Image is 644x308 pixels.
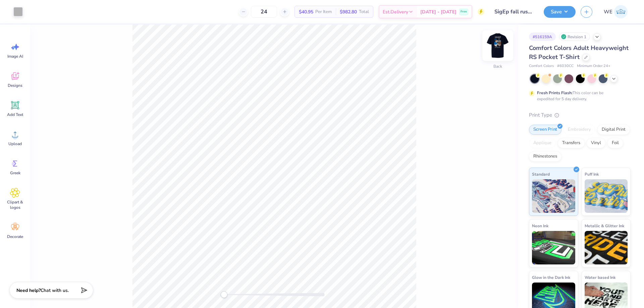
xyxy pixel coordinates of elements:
span: Add Text [7,112,23,117]
span: Glow in the Dark Ink [532,274,570,281]
span: Free [461,9,467,14]
div: Accessibility label [221,291,227,298]
div: Applique [529,138,556,148]
div: Vinyl [587,138,605,148]
span: Minimum Order: 24 + [577,63,610,69]
div: Back [493,63,502,69]
span: Comfort Colors Adult Heavyweight RS Pocket T-Shirt [529,44,629,61]
div: Transfers [558,138,585,148]
span: Designs [8,83,22,88]
input: Untitled Design [489,5,539,18]
span: Decorate [7,234,23,239]
img: Neon Ink [532,231,575,264]
span: Greek [10,170,20,176]
span: Est. Delivery [383,8,408,15]
span: Comfort Colors [529,63,554,69]
div: Rhinestones [529,151,561,162]
img: Back [484,32,511,59]
span: Image AI [7,54,23,59]
span: # 6030CC [557,63,574,69]
div: Foil [607,138,623,148]
span: [DATE] - [DATE] [420,8,457,15]
span: Upload [8,141,22,146]
img: Metallic & Glitter Ink [585,231,628,264]
div: Print Type [529,111,631,119]
div: # 516159A [529,33,556,41]
span: Standard [532,171,550,178]
span: WE [604,8,612,16]
span: Metallic & Glitter Ink [585,222,624,229]
input: – – [251,6,277,18]
span: Per Item [315,8,332,15]
span: Total [359,8,369,15]
img: Puff Ink [585,179,628,213]
span: Clipart & logos [4,199,26,210]
div: Digital Print [597,125,630,135]
img: Standard [532,179,575,213]
span: Chat with us. [41,287,69,294]
span: Water based Ink [585,274,615,281]
span: Neon Ink [532,222,548,229]
div: Screen Print [529,125,561,135]
span: $40.95 [299,8,313,15]
div: Embroidery [563,125,595,135]
button: Save [544,6,576,18]
strong: Fresh Prints Flash: [537,90,573,96]
a: WE [601,5,631,18]
div: This color can be expedited for 5 day delivery. [537,90,620,102]
span: $982.80 [340,8,357,15]
strong: Need help? [16,287,41,294]
span: Puff Ink [585,171,599,178]
div: Revision 1 [559,33,590,41]
img: Werrine Empeynado [614,5,628,18]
